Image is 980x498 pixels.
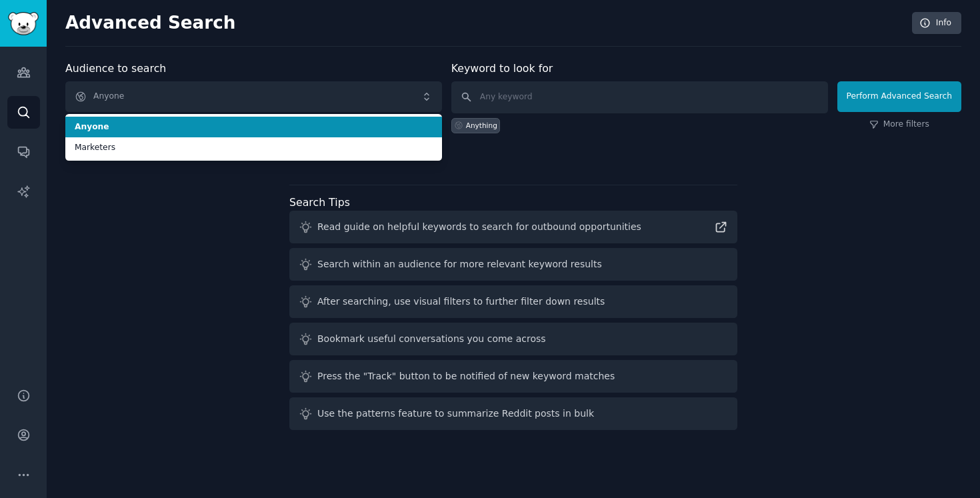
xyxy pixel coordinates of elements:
[837,81,961,112] button: Perform Advanced Search
[75,121,433,133] span: Anyone
[317,369,615,383] div: Press the "Track" button to be notified of new keyword matches
[8,12,39,35] img: GummySearch logo
[65,13,905,34] h2: Advanced Search
[451,81,828,113] input: Any keyword
[451,62,553,75] label: Keyword to look for
[317,332,546,346] div: Bookmark useful conversations you come across
[317,407,594,421] div: Use the patterns feature to summarize Reddit posts in bulk
[65,62,166,75] label: Audience to search
[65,81,442,112] button: Anyone
[912,12,961,35] a: Info
[317,295,605,309] div: After searching, use visual filters to further filter down results
[289,196,350,209] label: Search Tips
[317,220,641,234] div: Read guide on helpful keywords to search for outbound opportunities
[75,142,433,154] span: Marketers
[65,114,442,161] ul: Anyone
[466,121,497,130] div: Anything
[869,119,929,131] a: More filters
[317,257,602,271] div: Search within an audience for more relevant keyword results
